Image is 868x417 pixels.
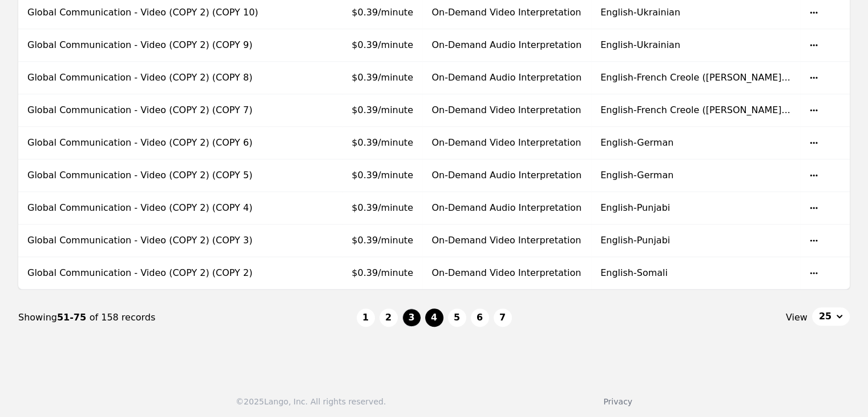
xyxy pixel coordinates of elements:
div: English-German [600,169,791,182]
button: 2 [380,308,398,327]
div: English-Ukrainian [600,38,791,52]
button: 1 [357,308,375,327]
span: $0.39/minute [352,72,413,83]
td: On-Demand Audio Interpretation [422,192,591,224]
span: $0.39/minute [352,39,413,50]
td: Global Communication - Video (COPY 2) (COPY 6) [18,127,268,159]
td: Global Communication - Video (COPY 2) (COPY 5) [18,159,268,192]
td: On-Demand Video Interpretation [422,257,591,290]
span: $0.39/minute [352,170,413,181]
button: 7 [494,308,512,327]
button: 4 [425,308,443,327]
span: View [786,311,808,324]
span: English-French Creole ([PERSON_NAME]... [600,72,790,83]
td: On-Demand Audio Interpretation [422,29,591,62]
td: Global Communication - Video (COPY 2) (COPY 2) [18,257,268,290]
td: On-Demand Audio Interpretation [422,62,591,94]
div: English-Ukrainian [600,6,791,19]
td: Global Communication - Video (COPY 2) (COPY 3) [18,224,268,257]
td: On-Demand Video Interpretation [422,224,591,257]
td: On-Demand Video Interpretation [422,94,591,127]
a: Privacy [603,397,632,406]
span: 25 [819,310,831,323]
button: 6 [471,308,489,327]
button: 25 [812,307,850,326]
td: Global Communication - Video (COPY 2) (COPY 9) [18,29,268,62]
div: Showing of 158 records [18,311,357,324]
td: Global Communication - Video (COPY 2) (COPY 7) [18,94,268,127]
td: On-Demand Video Interpretation [422,127,591,159]
span: $0.39/minute [352,202,413,213]
span: English-French Creole ([PERSON_NAME]... [600,105,790,115]
span: 51-75 [57,312,90,323]
td: On-Demand Audio Interpretation [422,159,591,192]
div: © 2025 Lango, Inc. All rights reserved. [236,396,386,407]
span: $0.39/minute [352,137,413,148]
td: Global Communication - Video (COPY 2) (COPY 8) [18,62,268,94]
div: English-Punjabi [600,201,791,215]
td: Global Communication - Video (COPY 2) (COPY 4) [18,192,268,224]
button: 5 [448,308,466,327]
div: English-Punjabi [600,234,791,247]
nav: Page navigation [18,290,850,346]
span: $0.39/minute [352,235,413,246]
div: English-Somali [600,266,791,280]
div: English-German [600,136,791,150]
span: $0.39/minute [352,105,413,115]
span: $0.39/minute [352,7,413,18]
span: $0.39/minute [352,267,413,278]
